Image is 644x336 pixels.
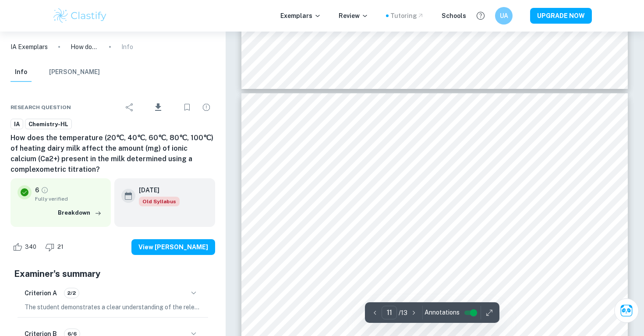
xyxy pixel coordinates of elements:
button: UPGRADE NOW [530,8,592,24]
span: Old Syllabus [139,197,180,206]
h6: UA [499,11,509,21]
span: Annotations [425,308,460,317]
div: Share [121,99,138,116]
img: Clastify logo [52,7,108,25]
span: Fully verified [35,195,104,203]
p: How does the temperature (20℃, 40℃, 60℃, 80℃, 100℃) of heating dairy milk affect the amount (mg) ... [71,42,99,52]
a: Grade fully verified [41,186,49,194]
button: [PERSON_NAME] [49,63,100,82]
span: Research question [11,103,71,111]
p: The student demonstrates a clear understanding of the relevance of the chosen topic and research ... [25,302,201,312]
p: / 13 [399,308,407,318]
div: Dislike [43,240,68,254]
h6: [DATE] [139,185,173,195]
h6: Criterion A [25,288,57,298]
a: Tutoring [390,11,424,21]
button: Ask Clai [614,298,639,323]
button: Info [11,63,32,82]
div: Report issue [198,99,215,116]
h5: Examiner's summary [14,267,212,280]
span: 340 [20,243,41,251]
button: UA [495,7,513,25]
span: Chemistry-HL [25,120,71,129]
p: 6 [35,185,39,195]
h6: How does the temperature (20℃, 40℃, 60℃, 80℃, 100℃) of heating dairy milk affect the amount (mg) ... [11,133,215,175]
p: Info [121,42,133,52]
a: Schools [442,11,466,21]
a: Chemistry-HL [25,119,72,130]
button: View [PERSON_NAME] [131,239,215,255]
div: Like [11,240,41,254]
button: Help and Feedback [473,8,488,23]
span: 21 [53,243,68,251]
a: IA [11,119,23,130]
span: IA [11,120,23,129]
p: Exemplars [280,11,321,21]
div: Download [140,96,177,119]
a: IA Exemplars [11,42,48,52]
span: 2/2 [64,289,79,297]
button: Breakdown [56,206,104,219]
div: Starting from the May 2025 session, the Chemistry IA requirements have changed. It's OK to refer ... [139,197,180,206]
p: Review [339,11,368,21]
div: Bookmark [178,99,196,116]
